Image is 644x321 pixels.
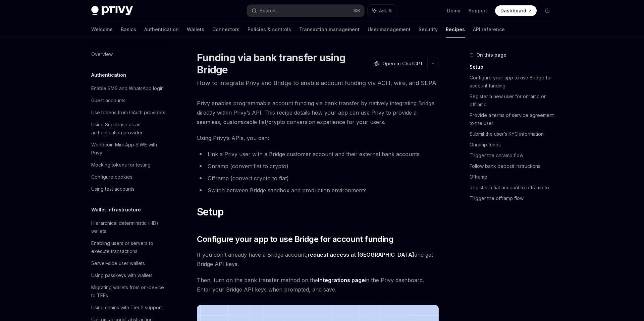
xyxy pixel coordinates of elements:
div: Using passkeys with wallets [91,271,153,279]
a: Register a fiat account to offramp to [470,182,558,193]
button: Open in ChatGPT [370,58,427,69]
a: Register a new user for onramp or offramp [470,91,558,110]
a: Integrations page [318,277,365,284]
a: Enabling users or servers to execute transactions [86,237,172,257]
li: Link a Privy user with a Bridge customer account and their external bank accounts [197,149,439,159]
span: Configure your app to use Bridge for account funding [197,234,393,245]
li: Onramp (convert fiat to crypto) [197,162,439,171]
div: Configure cookies [91,173,132,181]
a: Provide a terms of service agreement to the user [470,110,558,129]
div: Using chains with Tier 2 support [91,304,162,312]
a: Basics [121,21,136,38]
a: Connectors [212,21,239,38]
a: Wallets [187,21,204,38]
a: request access at [GEOGRAPHIC_DATA] [308,251,414,258]
a: Worldcoin Mini App SIWE with Privy [86,139,172,159]
a: Enable SMS and WhatsApp login [86,82,172,94]
a: Policies & controls [248,21,291,38]
a: Using chains with Tier 2 support [86,302,172,314]
h1: Funding via bank transfer using Bridge [197,52,367,76]
div: Server-side user wallets [91,259,145,267]
a: Welcome [91,21,113,38]
button: Toggle dark mode [542,5,553,16]
span: Then, turn on the bank transfer method on the in the Privy dashboard. Enter your Bridge API keys ... [197,275,439,294]
a: Offramp [470,172,558,182]
span: Privy enables programmable account funding via bank transfer by natively integrating Bridge direc... [197,99,439,127]
a: Demo [447,7,461,14]
span: Ask AI [379,7,392,14]
div: Using Supabase as an authentication provider [91,121,168,137]
div: Worldcoin Mini App SIWE with Privy [91,141,168,157]
div: Hierarchical deterministic (HD) wallets [91,219,168,235]
li: Switch between Bridge sandbox and production environments [197,186,439,195]
a: User management [368,21,411,38]
div: Use tokens from OAuth providers [91,109,165,117]
a: Using passkeys with wallets [86,269,172,281]
span: ⌘ K [353,8,360,13]
h5: Wallet infrastructure [91,206,141,214]
div: Migrating wallets from on-device to TEEs [91,283,168,300]
span: If you don’t already have a Bridge account, and get Bridge API keys. [197,250,439,269]
div: Enable SMS and WhatsApp login [91,84,164,92]
a: API reference [473,21,505,38]
a: Onramp funds [470,139,558,150]
a: Dashboard [495,5,537,16]
button: Search...⌘K [247,5,364,17]
img: dark logo [91,6,133,15]
li: Offramp (convert crypto to fiat) [197,174,439,183]
a: Hierarchical deterministic (HD) wallets [86,217,172,237]
span: Open in ChatGPT [382,60,423,67]
div: Guest accounts [91,97,125,105]
a: Authentication [144,21,179,38]
a: Server-side user wallets [86,257,172,269]
span: Dashboard [500,7,526,14]
a: Recipes [446,21,465,38]
a: Use tokens from OAuth providers [86,107,172,119]
a: Setup [470,62,558,72]
div: Overview [91,50,113,58]
span: On this page [476,51,506,59]
h5: Authentication [91,71,126,79]
a: Transaction management [299,21,360,38]
a: Configure your app to use Bridge for account funding [470,72,558,91]
a: Trigger the onramp flow [470,150,558,161]
div: Using test accounts [91,185,135,193]
a: Configure cookies [86,171,172,183]
a: Mocking tokens for testing [86,159,172,171]
span: Setup [197,206,223,218]
a: Migrating wallets from on-device to TEEs [86,281,172,302]
p: How to integrate Privy and Bridge to enable account funding via ACH, wire, and SEPA [197,78,439,88]
a: Using test accounts [86,183,172,195]
a: Using Supabase as an authentication provider [86,119,172,139]
div: Search... [260,7,278,15]
a: Guest accounts [86,94,172,107]
button: Ask AI [368,5,397,17]
a: Security [419,21,438,38]
a: Trigger the offramp flow [470,193,558,204]
a: Follow bank deposit instructions [470,161,558,172]
div: Mocking tokens for testing [91,161,151,169]
a: Support [469,7,487,14]
span: Using Privy’s APIs, you can: [197,133,439,143]
a: Overview [86,48,172,60]
div: Enabling users or servers to execute transactions [91,239,168,255]
a: Submit the user’s KYC information [470,129,558,139]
